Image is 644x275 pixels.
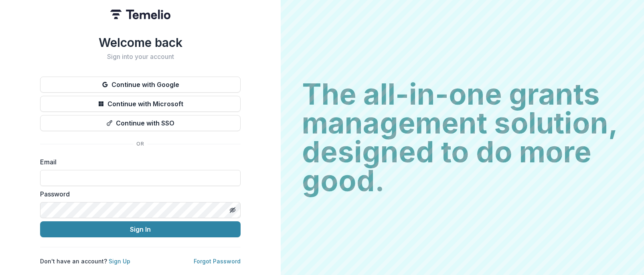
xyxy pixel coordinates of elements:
[40,115,241,131] button: Continue with SSO
[40,96,241,112] button: Continue with Microsoft
[109,258,130,265] a: Sign Up
[40,157,236,167] label: Email
[194,258,241,265] a: Forgot Password
[40,257,130,265] p: Don't have an account?
[40,35,241,50] h1: Welcome back
[40,77,241,93] button: Continue with Google
[40,53,241,61] h2: Sign into your account
[40,189,236,199] label: Password
[226,204,239,216] button: Toggle password visibility
[40,221,241,237] button: Sign In
[110,10,170,19] img: Temelio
